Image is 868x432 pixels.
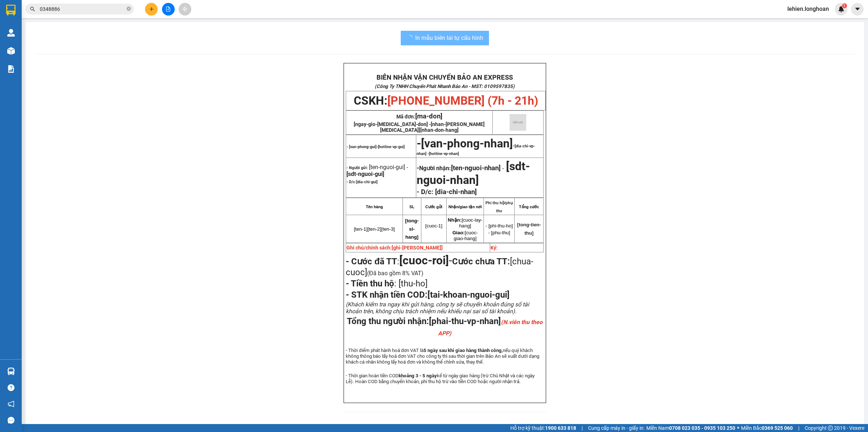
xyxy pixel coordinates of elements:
[354,94,538,108] span: CSKH:
[354,121,485,133] span: [ngay-gio-[MEDICAL_DATA]-don] -
[354,226,367,232] span: [ten-1]
[762,425,793,431] strong: 0369 525 060
[646,424,735,432] span: Miền Nam
[417,143,535,156] span: -
[346,290,510,300] span: - STK nhận tiền COD:
[424,348,503,353] strong: 5 ngày sau khi giao hàng thành công,
[346,348,539,365] span: - Thời điểm phát hành hoá đơn VAT là nếu quý khách không thông báo lấy hoá đơn VAT cho công ty th...
[401,31,489,45] button: In mẫu biên lai tự cấu hình
[545,425,576,431] strong: 1900 633 818
[582,424,583,432] span: |
[30,7,35,12] span: search
[127,7,131,11] span: close-circle
[166,7,171,12] span: file-add
[415,112,442,120] span: [ma-don]
[376,74,513,81] strong: BIÊN NHẬN VẬN CHUYỂN BẢO AN EXPRESS
[145,3,158,16] button: plus
[346,171,384,177] span: [sdt-nguoi-gui]
[407,35,415,41] span: loading
[7,65,15,73] img: solution-icon
[451,164,501,172] span: [ten-nguoi-nhan]
[842,3,847,8] sup: 1
[828,425,833,431] span: copyright
[367,270,424,277] span: (Đã bao gồm 8% VAT)
[448,217,461,223] strong: Nhận:
[485,201,513,213] strong: Phí thu hộ/phụ thu
[346,180,378,184] strong: - D/c:
[425,223,442,228] span: [cuoc-1]
[854,6,861,12] span: caret-down
[452,256,510,267] strong: Cước chưa TT:
[435,188,477,196] strong: [dia-chi-nhan]
[380,121,485,133] span: [nhan-[PERSON_NAME][MEDICAL_DATA]]
[378,144,405,149] span: [hotline-vp-gui]
[452,230,465,235] strong: Giao:
[429,151,459,156] span: [hotline-vp-nhan]
[381,226,395,232] span: [ten-3]
[40,5,125,13] input: Tìm tên, số ĐT hoặc mã đơn
[346,144,405,149] span: - [van-phong-gui]-
[448,217,482,228] span: [cuoc-lay-hang]
[510,424,576,432] span: Hỗ trợ kỹ thuật:
[387,94,538,108] span: [PHONE_NUMBER] (7h - 21h)
[179,3,191,16] button: aim
[149,7,154,12] span: plus
[7,29,15,37] img: warehouse-icon
[452,230,478,241] span: [cuoc-giao-hang]
[7,47,15,55] img: warehouse-icon
[501,165,506,172] span: -
[741,424,793,432] span: Miền Bắc
[417,159,530,187] span: [sdt-nguoi-nhan]
[8,384,14,391] span: question-circle
[405,218,419,240] span: [tong-sl-hang]
[588,424,644,432] span: Cung cấp máy in - giấy in:
[162,3,175,16] button: file-add
[510,114,526,131] img: qr-code
[517,222,541,236] span: [tong-tien-thu]
[375,84,515,89] strong: (Công Ty TNHH Chuyển Phát Nhanh Bảo An - MST: 0109597835)
[399,253,452,267] span: -
[798,424,799,432] span: |
[429,316,542,337] span: [phai-thu-vp-nhan]
[366,205,383,209] strong: Tên hàng
[346,373,535,384] span: - Thời gian hoàn tiền COD kể từ ngày giao hàng (trừ Chủ Nhật và các ngày Lễ). Hoàn COD bằng chuyể...
[8,417,14,424] span: message
[488,230,510,235] span: - [phu-thu]
[490,245,498,251] strong: Ký:
[851,3,864,16] button: caret-down
[399,253,449,267] strong: [cuoc-roi]
[485,223,513,228] span: - [phi-thu-ho]
[346,256,452,267] span: :
[420,127,459,133] span: [nhan-don-hang]
[417,164,501,172] strong: -
[737,427,739,429] span: ⚪️
[392,245,443,251] span: [ghi-[PERSON_NAME]]
[367,226,381,232] span: [ten-2]
[417,188,433,196] strong: - D/c:
[346,256,397,267] strong: - Cước đã TT
[425,205,442,209] strong: Cước gửi
[519,205,539,209] strong: Tổng cước
[448,205,482,209] strong: Nhận/giao tận nơi
[346,278,427,289] span: :
[7,368,15,375] img: warehouse-icon
[409,205,414,209] strong: SL
[669,425,735,431] strong: 0708 023 035 - 0935 103 250
[346,165,368,170] strong: - Người gửi:
[415,33,483,42] span: In mẫu biên lai tự cấu hình
[782,4,835,13] span: lehien.longhoan
[127,6,131,13] span: close-circle
[346,278,394,289] strong: - Tiền thu hộ
[396,278,427,289] span: [thu-ho]
[347,316,542,337] span: Tổng thu người nhận:
[419,165,501,172] span: Người nhận:
[421,137,513,150] span: [van-phong-nhan]
[346,245,443,251] strong: Ghi chú/chính sách:
[838,6,844,12] img: icon-new-feature
[182,7,187,12] span: aim
[8,400,14,407] span: notification
[356,180,378,184] span: [dia-chi-gui]
[843,3,846,8] span: 1
[427,290,510,300] span: [tai-khoan-nguoi-gui]
[346,301,529,315] span: (Khách kiểm tra ngay khi gửi hàng, công ty sẽ chuyển khoản đúng số tài khoản trên, không chịu trá...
